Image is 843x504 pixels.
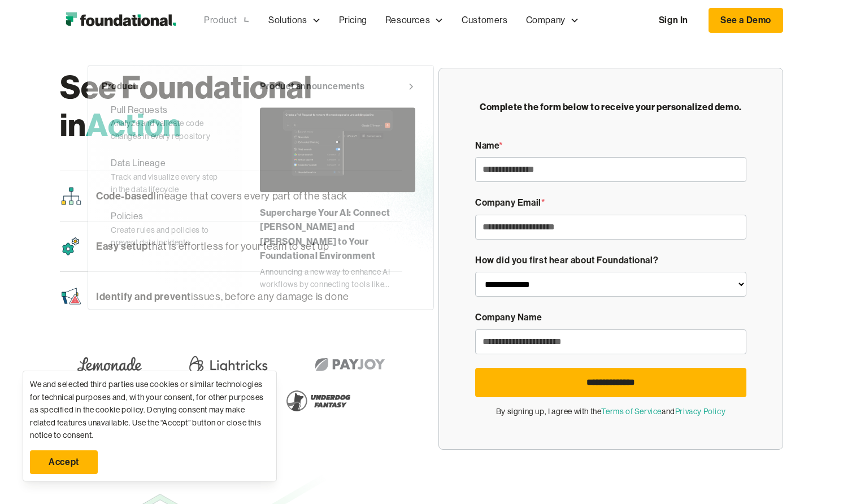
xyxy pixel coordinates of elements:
div: Company Email [475,195,746,210]
a: Terms of Service [601,407,662,416]
iframe: Chat Widget [640,373,843,504]
div: Data Lineage [111,156,166,171]
a: PoliciesCreate rules and policies to prevent data incidents [102,205,228,254]
img: Data Contracts Icon [60,285,82,308]
img: Payjoy logo [307,349,393,380]
a: home [60,9,181,32]
div: Pull Requests [111,103,168,118]
div: Company [517,2,588,39]
img: Underdog Fantasy Logo [279,385,358,416]
a: See a Demo [709,8,783,33]
div: By signing up, I agree with the and [475,405,746,418]
a: Pull RequestsAnalyze and validate code changes in every repository [102,98,228,147]
div: Product [204,13,237,28]
div: Name [475,138,746,153]
img: Lemonade Logo [70,349,149,380]
div: Supercharge Your AI: Connect [PERSON_NAME] and [PERSON_NAME] to Your Foundational Environment [260,206,415,263]
strong: Complete the form below to receive your personalized demo. [480,101,742,112]
a: Sign In [648,8,699,32]
img: Foundational Logo [60,9,181,32]
div: Create rules and policies to prevent data incidents [111,224,219,249]
div: How did you first hear about Foundational? [475,253,746,268]
a: Product announcements [260,79,415,94]
nav: Product [88,65,434,310]
div: Product [195,2,259,39]
div: Solutions [268,13,307,28]
a: Accept [30,450,98,474]
img: Lightricks Logo [185,349,271,380]
a: Supercharge Your AI: Connect [PERSON_NAME] and [PERSON_NAME] to Your Foundational EnvironmentAnno... [260,103,415,296]
div: Track and visualize every step in the data lifecycle [111,171,219,196]
div: Resources [376,2,453,39]
div: Policies [111,210,144,224]
div: Analyze and validate code changes in every repository [111,117,219,142]
a: Pricing [330,2,376,39]
form: Demo Form [475,138,746,418]
a: Data LineageTrack and visualize every step in the data lifecycle [102,151,228,200]
div: Product [102,79,228,94]
div: Announcing a new way to enhance AI workflows by connecting tools like [PERSON_NAME] and [PERSON_N... [260,266,415,291]
div: Company Name [475,310,746,325]
img: Streamline code icon [60,185,82,207]
div: Solutions [259,2,329,39]
div: Resources [385,13,430,28]
span: Action [86,105,181,145]
h1: See Foundational in [60,68,402,144]
div: Product announcements [260,79,365,94]
div: Company [526,13,566,28]
a: Customers [453,2,516,39]
div: We and selected third parties use cookies or similar technologies for technical purposes and, wit... [30,378,270,441]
